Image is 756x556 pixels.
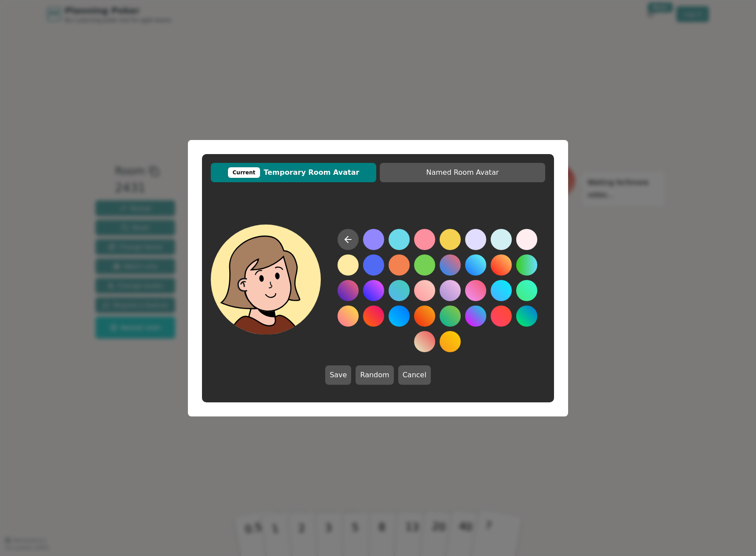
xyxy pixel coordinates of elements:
[384,167,541,178] span: Named Room Avatar
[380,163,545,182] button: Named Room Avatar
[228,167,261,178] div: Current
[215,167,372,178] span: Temporary Room Avatar
[325,365,351,385] button: Save
[211,163,376,182] button: CurrentTemporary Room Avatar
[356,365,393,385] button: Random
[398,365,431,385] button: Cancel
